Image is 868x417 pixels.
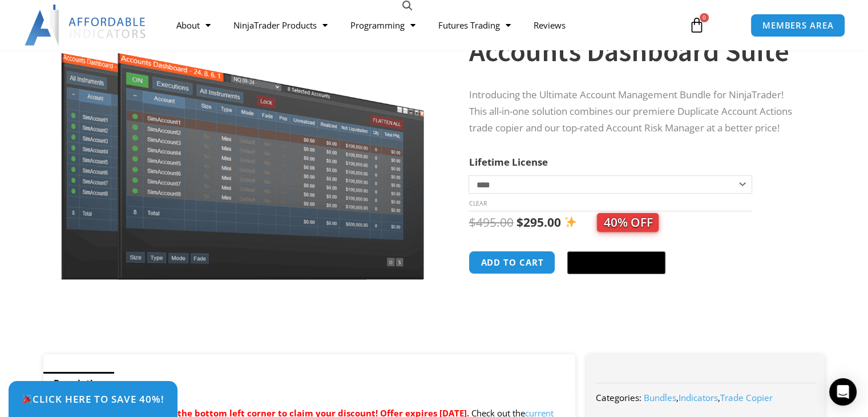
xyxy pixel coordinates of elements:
[22,394,164,404] span: Click Here to save 40%!
[469,251,555,274] button: Add to cart
[165,12,677,38] nav: Menu
[469,199,486,207] a: Clear options
[672,9,722,42] a: 0
[469,214,475,230] span: $
[22,394,32,404] img: 🎉
[469,214,513,230] bdi: 495.00
[597,213,659,232] span: 40% OFF
[469,155,547,169] label: Lifetime License
[469,290,802,299] iframe: PayPal Message 1
[750,14,846,37] a: MEMBERS AREA
[9,381,177,417] a: 🎉Click Here to save 40%!
[700,13,709,22] span: 0
[25,5,147,46] img: LogoAI | Affordable Indicators – NinjaTrader
[829,378,857,406] div: Open Intercom Messenger
[522,12,577,38] a: Reviews
[567,251,665,274] button: Buy with GPay
[469,31,802,71] h1: Accounts Dashboard Suite
[564,216,576,228] img: ✨
[427,12,522,38] a: Futures Trading
[165,12,222,38] a: About
[469,87,802,137] p: Introducing the Ultimate Account Management Bundle for NinjaTrader! This all-in-one solution comb...
[222,12,339,38] a: NinjaTrader Products
[516,214,560,230] bdi: 295.00
[516,214,523,230] span: $
[762,21,834,30] span: MEMBERS AREA
[339,12,427,38] a: Programming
